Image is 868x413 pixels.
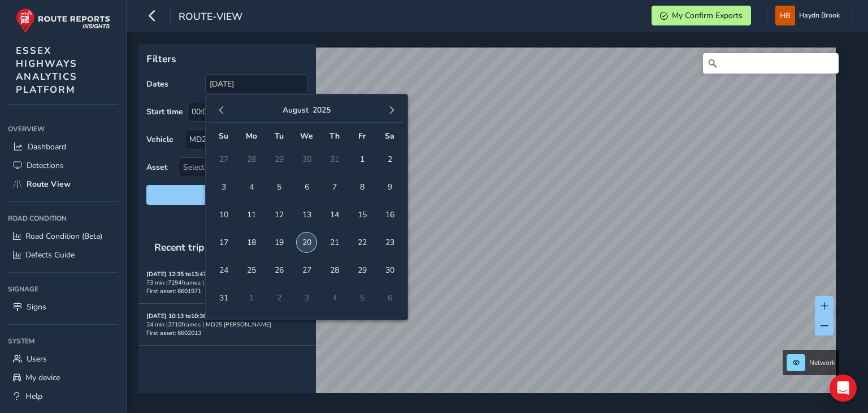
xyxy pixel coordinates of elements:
[146,185,308,205] button: Reset filters
[809,358,835,367] span: Network
[352,260,372,280] span: 29
[28,141,66,152] span: Dashboard
[146,51,308,66] p: Filters
[269,205,289,225] span: 12
[146,162,167,173] label: Asset
[146,329,201,337] span: First asset: 6602013
[297,260,316,280] span: 27
[329,131,340,141] span: Th
[297,233,316,252] span: 20
[385,131,394,141] span: Sa
[146,106,183,117] label: Start time
[352,205,372,225] span: 15
[246,131,257,141] span: Mo
[297,205,316,225] span: 13
[300,131,313,141] span: We
[8,156,118,175] a: Detections
[25,391,42,402] span: Help
[142,48,836,406] canvas: Map
[352,177,372,197] span: 8
[8,121,118,137] div: Overview
[146,312,206,320] strong: [DATE] 10:13 to 10:36
[27,160,64,171] span: Detections
[652,6,751,25] button: My Confirm Exports
[8,333,118,350] div: System
[703,53,839,74] input: Search
[269,260,289,280] span: 26
[214,288,233,308] span: 31
[27,179,71,190] span: Route View
[241,205,261,225] span: 11
[8,246,118,264] a: Defects Guide
[146,287,201,295] span: First asset: 6601971
[775,6,844,25] button: Haydn Brook
[324,233,344,252] span: 21
[8,368,118,387] a: My device
[380,205,400,225] span: 16
[214,260,233,280] span: 24
[179,10,242,25] span: route-view
[16,44,77,96] span: ESSEX HIGHWAYS ANALYTICS PLATFORM
[8,350,118,368] a: Users
[324,205,344,225] span: 14
[380,177,400,197] span: 9
[269,177,289,197] span: 5
[8,175,118,193] a: Route View
[352,149,372,169] span: 1
[146,79,168,89] label: Dates
[324,260,344,280] span: 28
[146,233,218,262] span: Recent trips
[775,6,795,25] img: diamond-layout
[380,149,400,169] span: 2
[8,387,118,406] a: Help
[8,298,118,316] a: Signs
[146,134,173,145] label: Vehicle
[25,372,60,383] span: My device
[297,177,316,197] span: 6
[324,177,344,197] span: 7
[672,10,743,21] span: My Confirm Exports
[214,205,233,225] span: 10
[185,130,289,149] div: MD25 BAO
[380,233,400,252] span: 23
[25,231,102,242] span: Road Condition (Beta)
[214,233,233,252] span: 17
[352,233,372,252] span: 22
[799,6,840,25] span: Haydn Brook
[241,260,261,280] span: 25
[313,105,331,115] button: 2025
[8,210,118,227] div: Road Condition
[27,354,47,364] span: Users
[155,190,300,200] span: Reset filters
[25,249,75,260] span: Defects Guide
[241,233,261,252] span: 18
[283,105,309,115] button: August
[269,233,289,252] span: 19
[275,131,284,141] span: Tu
[16,8,110,33] img: rr logo
[830,375,857,402] div: Open Intercom Messenger
[179,158,289,177] span: Select an asset code
[8,227,118,246] a: Road Condition (Beta)
[8,281,118,298] div: Signage
[358,131,366,141] span: Fr
[241,177,261,197] span: 4
[146,270,206,278] strong: [DATE] 12:35 to 13:47
[146,278,308,287] div: 73 min | 7294 frames | MD25 [PERSON_NAME]
[219,131,228,141] span: Su
[27,302,46,312] span: Signs
[380,260,400,280] span: 30
[214,177,233,197] span: 3
[146,320,308,329] div: 24 min | 2710 frames | MD25 [PERSON_NAME]
[8,137,118,156] a: Dashboard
